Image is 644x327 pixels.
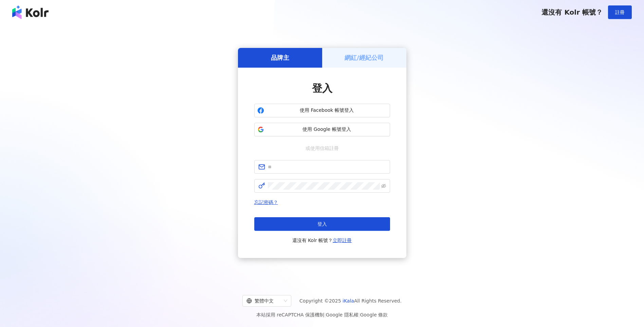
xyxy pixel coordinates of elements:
img: logo [12,5,49,19]
div: 繁體中文 [246,295,281,306]
span: 登入 [317,221,327,227]
span: | [358,312,360,317]
span: | [324,312,326,317]
button: 使用 Facebook 帳號登入 [254,104,390,117]
a: 忘記密碼？ [254,200,278,205]
span: 還沒有 Kolr 帳號？ [541,8,603,16]
a: 立即註冊 [333,238,352,243]
span: 本站採用 reCAPTCHA 保護機制 [256,311,388,319]
h5: 網紅/經紀公司 [345,53,384,62]
h5: 品牌主 [271,53,289,62]
span: 使用 Google 帳號登入 [267,126,387,133]
span: Copyright © 2025 All Rights Reserved. [299,297,402,305]
a: Google 隱私權 [326,312,358,317]
span: 登入 [312,82,332,94]
span: 註冊 [615,10,625,15]
span: eye-invisible [381,184,386,188]
button: 登入 [254,217,390,231]
a: Google 條款 [360,312,388,317]
span: 還沒有 Kolr 帳號？ [292,236,352,244]
button: 使用 Google 帳號登入 [254,123,390,136]
a: iKala [343,298,354,304]
span: 使用 Facebook 帳號登入 [267,107,387,114]
span: 或使用信箱註冊 [301,144,344,152]
button: 註冊 [608,5,632,19]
